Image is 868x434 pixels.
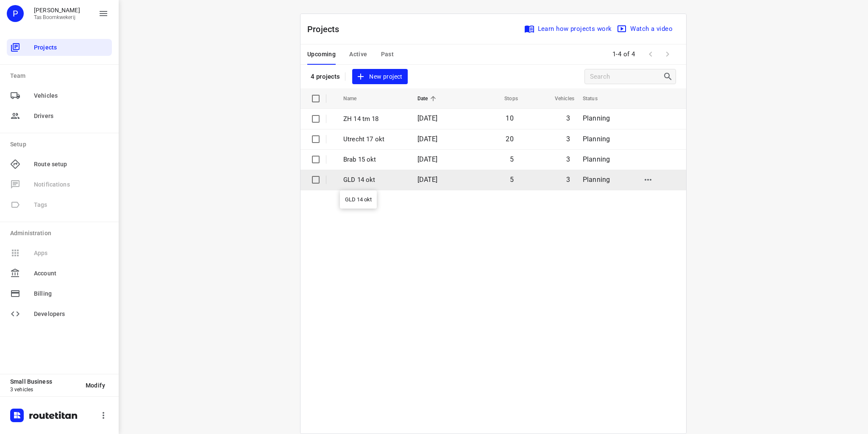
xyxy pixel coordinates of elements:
span: 3 [566,155,570,163]
p: 3 vehicles [10,387,79,393]
span: 5 [510,155,514,163]
span: Available only on our Business plan [7,243,112,263]
span: [DATE] [417,135,438,143]
span: Status [583,93,609,104]
span: Available only on our Business plan [7,174,112,195]
span: New project [357,71,402,82]
span: 3 [566,114,570,122]
span: 1-4 of 4 [609,45,639,63]
span: Vehicles [34,91,108,100]
div: Developers [7,305,112,322]
span: Upcoming [307,49,336,60]
span: Date [417,93,439,104]
div: P [7,5,24,22]
div: Account [7,265,112,282]
span: Stops [493,93,518,104]
span: 20 [506,135,513,143]
p: Small Business [10,378,79,385]
span: Route setup [34,160,108,169]
span: 3 [566,135,570,143]
span: Active [349,49,367,60]
span: Account [34,269,108,278]
p: Utrecht 17 okt [343,135,405,144]
span: Vehicles [544,93,574,104]
span: Next Page [659,46,676,63]
button: Modify [79,378,112,393]
p: Projects [307,23,346,36]
p: Peter Tas [34,7,80,14]
div: Vehicles [7,87,112,104]
p: ZH 14 tm 18 [343,114,405,124]
span: [DATE] [417,176,438,184]
p: Setup [10,140,112,149]
span: Planning [583,155,610,163]
span: 3 [566,176,570,184]
span: Modify [86,382,105,389]
div: Billing [7,285,112,302]
div: Drivers [7,107,112,124]
span: 10 [506,114,513,122]
span: [DATE] [417,155,438,163]
span: Past [381,49,394,60]
p: GLD 14 okt [343,175,405,185]
span: Previous Page [642,46,659,63]
span: 5 [510,176,514,184]
span: Name [343,93,368,104]
p: 4 projects [311,73,340,80]
span: [DATE] [417,114,438,122]
span: Planning [583,176,610,184]
span: Planning [583,114,610,122]
span: Billing [34,289,108,298]
span: Developers [34,310,108,319]
p: Administration [10,229,112,238]
div: Projects [7,39,112,56]
button: New project [352,69,407,85]
div: Route setup [7,156,112,173]
span: Available only on our Business plan [7,195,112,215]
input: Search projects [590,70,663,83]
span: Planning [583,135,610,143]
p: Brab 15 okt [343,155,405,165]
span: Drivers [34,112,108,121]
div: Search [663,71,676,82]
span: Projects [34,43,108,52]
p: Tas Boomkwekerij [34,14,80,20]
p: Team [10,71,112,80]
